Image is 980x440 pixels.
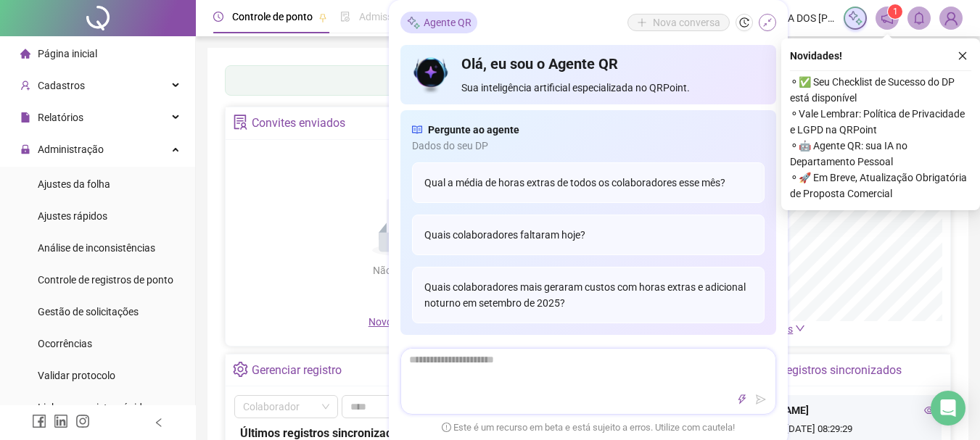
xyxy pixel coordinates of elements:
img: sparkle-icon.fc2bf0ac1784a2077858766a79e2daf3.svg [406,15,421,30]
span: ⚬ 🤖 Agente QR: sua IA no Departamento Pessoal [790,138,971,170]
div: Quais colaboradores faltaram hoje? [412,215,765,255]
span: history [739,17,749,28]
div: Gerenciar registro [252,358,342,383]
span: linkedin [54,414,68,428]
span: Pergunte ao agente [428,122,519,138]
span: Novidades ! [790,48,842,64]
sup: 1 [888,4,902,19]
span: Link para registro rápido [38,402,148,413]
span: eye [924,405,934,415]
span: Análise de inconsistências [38,242,155,254]
div: Últimos registros sincronizados [741,358,902,383]
span: pushpin [318,13,327,22]
button: thunderbolt [733,391,751,408]
span: Este é um recurso em beta e está sujeito a erros. Utilize com cautela! [442,420,735,435]
span: Controle de registros de ponto [38,274,173,286]
span: file [20,112,30,123]
img: icon [412,54,450,96]
span: solution [233,115,248,130]
div: Convites enviados [252,111,345,136]
span: thunderbolt [737,394,747,404]
div: [PERSON_NAME] [730,402,934,418]
span: Validar protocolo [38,370,115,381]
span: setting [233,362,248,377]
span: ⚬ 🚀 Em Breve, Atualização Obrigatória de Proposta Comercial [790,170,971,202]
span: clock-circle [213,12,223,22]
span: notification [881,12,894,25]
span: Gestão de solicitações [38,306,139,317]
h4: Olá, eu sou o Agente QR [461,54,764,74]
span: Sua inteligência artificial especializada no QRPoint. [461,80,764,96]
img: sparkle-icon.fc2bf0ac1784a2077858766a79e2daf3.svg [847,10,863,26]
div: [DATE] 08:29:29 [730,422,934,439]
span: 1 [893,7,898,17]
span: Controle de ponto [232,11,313,22]
button: send [752,391,770,408]
span: Ajustes rápidos [38,210,107,222]
span: down [795,323,805,333]
span: Dados do seu DP [412,138,765,154]
span: user-add [20,80,30,91]
span: Cadastros [38,80,85,91]
span: Ajustes da folha [38,178,110,190]
span: facebook [32,414,46,428]
span: ⚬ Vale Lembrar: Política de Privacidade e LGPD na QRPoint [790,106,971,138]
span: exclamation-circle [442,423,451,432]
span: lock [20,144,30,154]
img: 76311 [940,7,962,29]
span: file-done [340,12,350,22]
span: Admissão digital [359,11,434,22]
div: Qual a média de horas extras de todos os colaboradores esse mês? [412,162,765,203]
button: Nova conversa [627,14,730,31]
span: instagram [75,414,90,428]
span: left [154,418,164,428]
div: Quais colaboradores mais geraram custos com horas extras e adicional noturno em setembro de 2025? [412,267,765,323]
span: Novo convite [368,316,441,328]
div: Agente QR [400,12,477,33]
span: shrink [762,17,773,28]
span: home [20,49,30,59]
span: close [958,51,968,61]
span: read [412,122,422,138]
span: Relatórios [38,112,83,123]
div: Open Intercom Messenger [931,391,965,426]
span: Ocorrências [38,338,92,349]
div: Não há dados [338,262,472,278]
span: bell [913,12,926,25]
span: Administração [38,144,104,155]
span: Página inicial [38,48,97,59]
span: ⚬ ✅ Seu Checklist de Sucesso do DP está disponível [790,74,971,106]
